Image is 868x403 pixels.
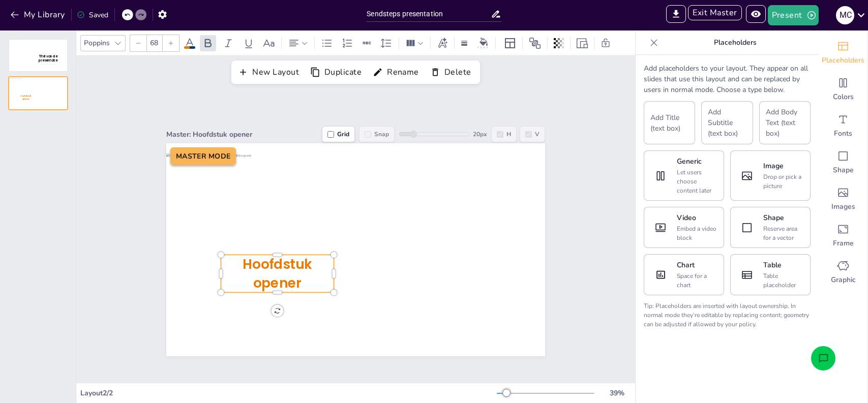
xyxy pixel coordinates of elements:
[746,5,768,25] span: Preview Presentation
[8,7,69,23] button: My Library
[833,238,854,249] span: Frame
[831,202,855,212] span: Images
[688,5,741,20] button: Exit Master
[819,181,867,218] div: Images
[677,260,717,270] div: Chart
[575,35,590,51] div: Resize presentation
[365,131,371,138] input: Snap
[768,5,819,25] button: Present
[833,92,854,102] span: Colors
[836,5,854,25] button: M C
[529,37,541,49] span: Position
[763,212,804,223] div: Shape
[308,64,366,81] button: Duplicate
[243,255,315,292] span: Hoofdstuk opener
[730,207,811,248] button: ShapeReserve area for a vector
[520,126,545,142] label: V
[367,7,491,21] input: Insert title
[759,101,811,144] button: Add Body Text (text box)
[677,271,717,290] div: Space for a chart
[677,212,717,223] div: Video
[819,144,867,181] div: Shape
[322,126,355,142] label: Grid
[666,5,686,25] span: Export to PowerPoint
[677,224,717,242] div: Embed a video block
[730,150,811,201] button: ImageDrop or pick a picture
[491,126,517,142] label: H
[688,5,745,25] span: Exit Master Mode
[662,30,809,55] p: Placeholders
[701,101,753,144] button: Add Subtitle (text box)
[819,218,867,254] div: Frame
[644,150,724,201] button: GenericLet users choose content later
[525,131,532,138] input: V
[166,129,322,140] div: Master: Hoofdstuk opener
[819,108,867,144] div: Fonts
[82,36,112,50] div: Poppins
[763,260,804,270] div: Table
[428,64,476,81] button: Delete
[644,254,724,295] button: ChartSpace for a chart
[644,207,724,248] button: VideoEmbed a video block
[77,10,108,20] div: Saved
[763,224,804,242] div: Reserve area for a vector
[763,172,804,191] div: Drop or pick a picture
[644,101,695,144] button: Add Title (text box)
[730,254,811,295] button: TableTable placeholder
[327,131,334,138] input: Grid
[819,254,867,291] div: Graphic
[497,131,503,138] input: H
[370,64,424,81] button: Rename
[644,301,811,329] div: Tip: Placeholders are inserted with layout ownership. In normal mode they’re editable by replacin...
[819,35,867,71] div: Placeholders
[80,388,497,398] div: Layout 2 / 2
[822,55,864,66] span: Placeholders
[677,168,717,195] div: Let users choose content later
[435,35,450,51] div: Text effects
[834,129,852,139] span: Fonts
[359,126,395,142] label: Snap
[677,156,717,167] div: Generic
[763,161,804,171] div: Image
[833,165,854,175] span: Shape
[235,64,304,81] button: New Layout
[831,275,856,285] span: Graphic
[459,35,470,51] div: Border settings
[605,388,629,398] div: 39 %
[476,38,491,48] div: Background color
[836,6,854,24] div: M C
[473,130,487,139] span: 20 px
[644,63,811,95] div: Add placeholders to your layout. They appear on all slides that use this layout and can be replac...
[403,35,426,51] div: Column Count
[819,71,867,108] div: Colors
[763,271,804,290] div: Table placeholder
[502,35,518,51] div: Layout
